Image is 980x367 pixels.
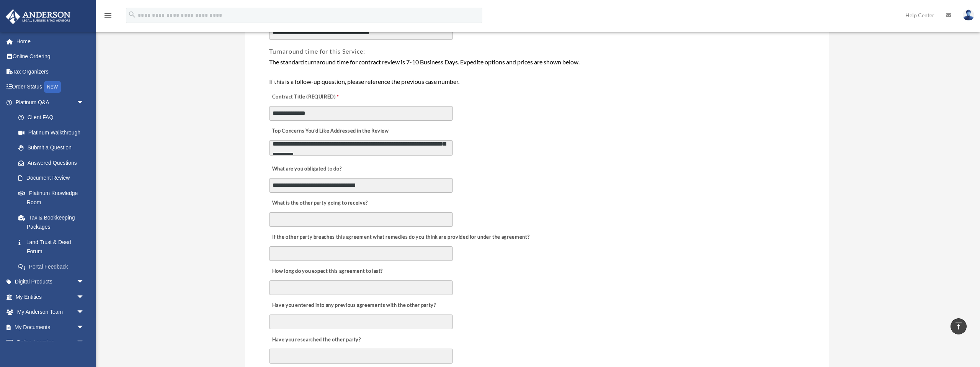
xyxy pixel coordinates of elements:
[11,185,96,210] a: Platinum Knowledge Room
[269,164,346,174] label: What are you obligated to do?
[11,110,96,125] a: Client FAQ
[5,64,96,79] a: Tax Organizers
[103,13,113,20] a: menu
[11,155,96,170] a: Answered Questions
[11,170,92,186] a: Document Review
[128,10,136,19] i: search
[103,11,113,20] i: menu
[77,305,92,320] span: arrow_drop_down
[5,319,96,335] a: My Documentsarrow_drop_down
[954,321,963,331] i: vertical_align_top
[5,289,96,305] a: My Entitiesarrow_drop_down
[269,126,391,137] label: Top Concerns You’d Like Addressed in the Review
[77,319,92,335] span: arrow_drop_down
[5,79,96,95] a: Order StatusNEW
[269,334,363,345] label: Have you researched the other party?
[269,48,365,55] span: Turnaround time for this Service:
[951,318,967,334] a: vertical_align_top
[5,335,96,350] a: Online Learningarrow_drop_down
[963,10,974,21] img: User Pic
[269,266,385,277] label: How long do you expect this agreement to last?
[5,34,96,49] a: Home
[5,274,96,290] a: Digital Productsarrow_drop_down
[44,81,61,93] div: NEW
[11,210,96,234] a: Tax & Bookkeeping Packages
[269,92,346,103] label: Contract Title (REQUIRED)
[11,125,96,140] a: Platinum Walkthrough
[77,335,92,351] span: arrow_drop_down
[77,274,92,290] span: arrow_drop_down
[269,57,805,87] div: The standard turnaround time for contract review is 7-10 Business Days. Expedite options and pric...
[77,95,92,110] span: arrow_drop_down
[5,49,96,64] a: Online Ordering
[269,232,531,243] label: If the other party breaches this agreement what remedies do you think are provided for under the ...
[269,300,438,311] label: Have you entered into any previous agreements with the other party?
[5,95,96,110] a: Platinum Q&Aarrow_drop_down
[11,234,96,259] a: Land Trust & Deed Forum
[5,305,96,320] a: My Anderson Teamarrow_drop_down
[11,259,96,274] a: Portal Feedback
[77,289,92,305] span: arrow_drop_down
[3,9,73,24] img: Anderson Advisors Platinum Portal
[269,198,370,208] label: What is the other party going to receive?
[11,140,96,156] a: Submit a Question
